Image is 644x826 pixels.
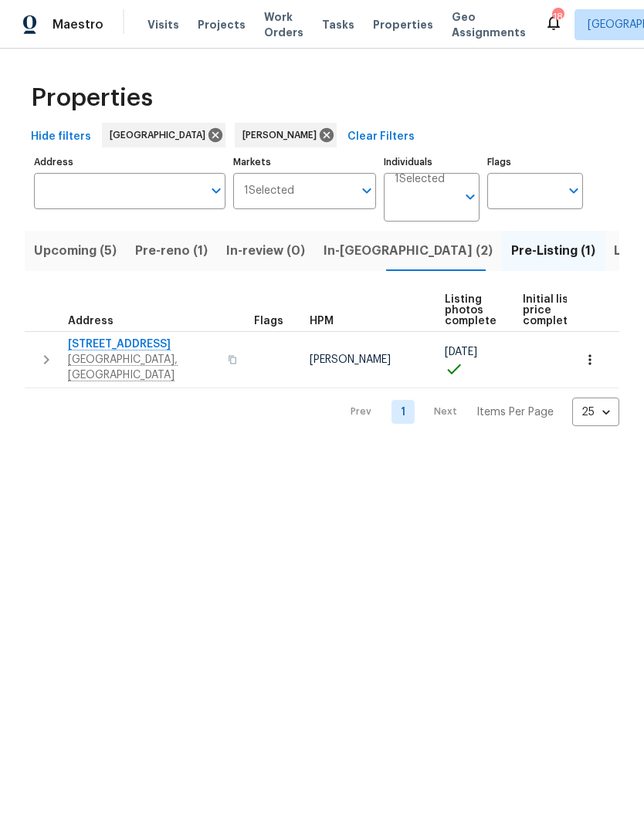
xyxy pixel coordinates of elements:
[341,123,421,151] button: Clear Filters
[572,392,619,432] div: 25
[25,123,97,151] button: Hide filters
[244,184,294,198] span: 1 Selected
[373,17,433,32] span: Properties
[445,294,497,327] span: Listing photos complete
[391,400,415,424] a: Goto page 1
[384,157,480,167] label: Individuals
[552,9,563,25] div: 18
[53,17,103,32] span: Maestro
[336,398,619,426] nav: Pagination Navigation
[205,180,227,201] button: Open
[476,405,554,420] p: Items Per Page
[235,123,337,147] div: [PERSON_NAME]
[264,9,303,40] span: Work Orders
[445,347,477,357] span: [DATE]
[226,240,305,262] span: In-review (0)
[310,316,334,327] span: HPM
[242,127,323,143] span: [PERSON_NAME]
[347,127,415,147] span: Clear Filters
[34,240,117,262] span: Upcoming (5)
[68,316,114,327] span: Address
[324,240,493,262] span: In-[GEOGRAPHIC_DATA] (2)
[310,354,391,365] span: [PERSON_NAME]
[395,173,445,186] span: 1 Selected
[102,123,225,147] div: [GEOGRAPHIC_DATA]
[198,17,246,32] span: Projects
[31,90,153,106] span: Properties
[34,157,225,167] label: Address
[452,9,526,40] span: Geo Assignments
[135,240,208,262] span: Pre-reno (1)
[147,17,179,32] span: Visits
[254,316,283,327] span: Flags
[233,157,377,167] label: Markets
[511,240,595,262] span: Pre-Listing (1)
[523,294,575,327] span: Initial list price complete
[459,186,481,208] button: Open
[487,157,583,167] label: Flags
[322,19,354,30] span: Tasks
[31,127,91,147] span: Hide filters
[356,180,378,201] button: Open
[563,180,585,201] button: Open
[110,127,212,143] span: [GEOGRAPHIC_DATA]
